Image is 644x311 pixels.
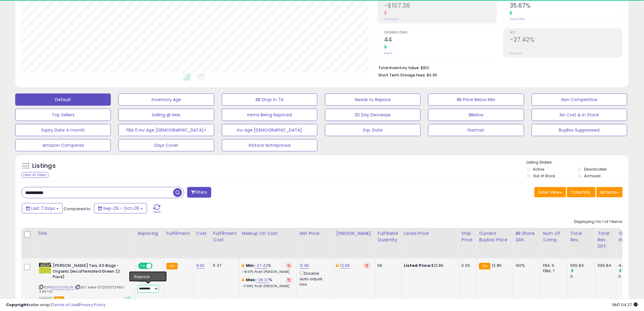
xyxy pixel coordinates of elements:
[570,230,593,243] div: Total Rev.
[213,230,237,243] div: Fulfillment Cost
[612,302,638,308] span: 2025-10-13 04:27 GMT
[300,263,310,269] a: 12.86
[138,272,159,278] div: Win BuyBox
[543,268,563,274] div: FBM: 7
[139,263,146,269] span: ON
[570,274,595,279] div: 0
[384,2,497,10] h2: -$107.36
[21,172,48,178] div: Clear All Filters
[384,36,497,44] h2: 44
[598,263,611,268] div: 565.84
[427,72,437,78] span: $6.95
[79,302,106,308] a: Privacy Policy
[404,263,432,268] b: Listed Price:
[340,263,350,269] a: 12.99
[187,187,211,198] button: Filters
[543,230,565,243] div: Num of Comp.
[6,302,28,308] strong: Copyright
[516,230,538,243] div: BB Share 24h.
[300,230,331,237] div: Min Price
[325,124,421,136] button: Exp. Date
[325,94,421,106] button: Needs to Reprice
[378,263,397,268] div: 66
[242,277,292,288] div: %
[15,139,111,151] button: Amazon Competes
[51,285,74,290] a: B009S7K5JW
[619,274,643,279] div: 0
[597,187,623,197] button: Actions
[39,263,130,301] div: ASIN:
[222,94,317,106] button: BB Drop in 7d
[378,230,399,243] div: Fulfillable Quantity
[15,94,111,106] button: Default
[510,36,622,44] h2: -27.42%
[242,230,295,237] div: Markup on Cost
[53,263,127,281] b: [PERSON_NAME] Tea, 40 Bags - Organic Decaffeinated Green (2 Pack)
[567,187,596,197] button: Columns
[222,124,317,136] button: Inv Age [DEMOGRAPHIC_DATA]
[598,230,614,249] div: Total Rev. Diff.
[532,94,627,106] button: Non Competitive
[39,285,125,294] span: | SKU: kehe-072310072480-3.99*2li
[64,206,92,212] span: Compared to:
[54,297,64,302] span: FBA
[510,2,622,10] h2: 35.67%
[462,263,472,268] div: 0.00
[619,230,641,243] div: Ordered Items
[479,263,490,270] small: FBA
[32,162,56,170] h5: Listings
[492,263,502,268] span: 12.86
[239,228,297,258] th: The percentage added to the cost of goods (COGS) that forms the calculator for Min & Max prices.
[15,109,111,121] button: Top Sellers
[532,124,627,136] button: BuyBox Suppressed
[300,270,329,287] div: Disable auto adjust min
[584,173,600,178] label: Archived
[242,284,292,288] p: -17.86% Profit [PERSON_NAME]
[404,263,454,268] div: $12.86
[384,17,398,21] small: Prev: $0.00
[516,263,536,268] div: 100%
[31,205,55,211] span: Last 7 Days
[384,31,497,34] span: Ordered Items
[404,230,457,237] div: Listed Price
[52,302,78,308] a: Terms of Use
[574,219,623,225] div: Displaying 1 to 1 of 1 items
[222,139,317,151] button: InStock Notrepriced
[242,270,292,274] p: -18.97% Profit [PERSON_NAME]
[152,263,161,269] span: OFF
[22,203,63,214] button: Last 7 Days
[166,263,178,270] small: FBA
[255,263,268,269] a: -27.42
[118,124,214,136] button: FBA 0 Inv Age [DEMOGRAPHIC_DATA]+
[246,263,255,268] b: Min:
[619,263,643,268] div: 44
[378,72,426,78] b: Short Term Storage Fees:
[378,65,420,70] b: Total Inventory Value:
[196,263,205,269] a: 8.90
[118,139,214,151] button: Days Cover
[336,230,373,237] div: [PERSON_NAME]
[428,109,524,121] button: BBelow
[378,64,618,71] li: $801
[213,263,235,268] div: 5.37
[37,230,132,237] div: Title
[222,109,317,121] button: Items Being Repriced
[428,94,524,106] button: BB Price Below Min
[166,230,191,237] div: Fulfillment
[103,205,139,211] span: Sep-29 - Oct-05
[571,189,590,195] span: Columns
[138,279,159,293] div: Preset:
[39,263,51,274] img: 51SGqYEWfJL._SL40_.jpg
[246,277,257,283] b: Max:
[242,263,292,274] div: %
[543,263,563,268] div: FBA: 5
[584,167,607,172] label: Deactivated
[94,203,147,214] button: Sep-29 - Oct-05
[256,277,269,283] a: -26.07
[533,167,544,172] label: Active
[534,187,566,197] button: Save View
[532,109,627,121] button: No Cost & In Stock
[510,31,622,34] span: ROI
[510,51,522,55] small: Prev: N/A
[6,302,106,308] div: seller snap | |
